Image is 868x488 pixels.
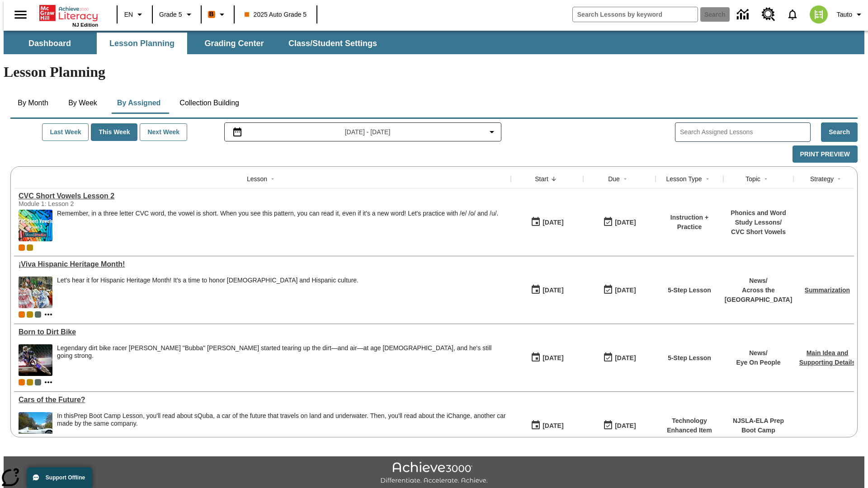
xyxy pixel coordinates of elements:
[35,379,41,385] div: OL 2025 Auto Grade 6
[19,396,506,404] div: Cars of the Future?
[542,217,563,228] div: [DATE]
[245,10,307,19] span: 2025 Auto Grade 5
[4,64,864,80] h1: Lesson Planning
[760,174,771,184] button: Sort
[19,396,506,404] a: Cars of the Future? , Lessons
[615,420,636,432] div: [DATE]
[573,7,698,22] input: search field
[156,6,198,23] button: Grade: Grade 5, Select a grade
[57,277,359,284] div: Let's hear it for Hispanic Heritage Month! It's a time to honor [DEMOGRAPHIC_DATA] and Hispanic c...
[46,474,85,481] span: Support Offline
[528,282,566,299] button: 09/24/25: First time the lesson was available
[668,286,711,295] p: 5-Step Lesson
[834,174,844,184] button: Sort
[19,260,506,268] a: ¡Viva Hispanic Heritage Month! , Lessons
[91,123,137,141] button: This Week
[19,200,154,207] div: Module 1: Lesson 2
[204,6,231,23] button: Boost Class color is orange. Change class color
[109,38,175,49] span: Lesson Planning
[27,467,92,488] button: Support Offline
[680,126,810,139] input: Search Assigned Lessons
[19,379,25,385] div: Current Class
[288,38,377,49] span: Class/Student Settings
[793,145,858,163] button: Print Preview
[756,2,781,27] a: Resource Center, Will open in new tab
[57,412,506,444] div: In this Prep Boot Camp Lesson, you'll read about sQuba, a car of the future that travels on land ...
[19,328,506,336] a: Born to Dirt Bike, Lessons
[19,311,25,318] div: Current Class
[57,210,498,217] p: Remember, in a three letter CVC word, the vowel is short. When you see this pattern, you can read...
[39,3,98,28] div: Home
[267,174,278,184] button: Sort
[528,349,566,366] button: 09/24/25: First time the lesson was available
[19,412,52,444] img: High-tech automobile treading water.
[821,122,858,142] button: Search
[97,33,187,54] button: Lesson Planning
[247,174,267,183] div: Lesson
[736,348,780,358] p: News /
[172,92,246,114] button: Collection Building
[615,217,636,228] div: [DATE]
[140,123,187,141] button: Next Week
[600,282,639,299] button: 09/24/25: Last day the lesson can be accessed
[189,33,279,54] button: Grading Center
[728,208,789,227] p: Phonics and Word Study Lessons /
[666,174,702,183] div: Lesson Type
[486,127,497,137] svg: Collapse Date Range Filter
[27,379,33,385] span: New 2025 class
[725,286,793,305] p: Across the [GEOGRAPHIC_DATA]
[120,6,149,23] button: Language: EN, Select a language
[380,462,488,485] img: Achieve3000 Differentiate Accelerate Achieve
[620,174,631,184] button: Sort
[804,3,833,26] button: Select a new avatar
[810,174,834,183] div: Strategy
[660,416,719,435] p: Technology Enhanced Item
[19,277,52,308] img: A photograph of Hispanic women participating in a parade celebrating Hispanic culture. The women ...
[10,92,56,114] button: By Month
[345,127,391,137] span: [DATE] - [DATE]
[4,33,385,54] div: SubNavbar
[660,213,719,232] p: Instruction + Practice
[600,417,639,434] button: 08/01/26: Last day the lesson can be accessed
[528,214,566,231] button: 09/25/25: First time the lesson was available
[28,38,71,49] span: Dashboard
[608,174,620,183] div: Due
[57,210,498,241] div: Remember, in a three letter CVC word, the vowel is short. When you see this pattern, you can read...
[702,174,713,184] button: Sort
[57,277,359,308] span: Let's hear it for Hispanic Heritage Month! It's a time to honor Hispanic Americans and Hispanic c...
[542,420,563,432] div: [DATE]
[35,311,41,318] div: OL 2025 Auto Grade 6
[19,210,52,241] img: CVC Short Vowels Lesson 2.
[725,276,793,286] p: News /
[4,31,864,54] div: SubNavbar
[668,353,711,363] p: 5-Step Lesson
[19,192,506,200] div: CVC Short Vowels Lesson 2
[19,192,506,200] a: CVC Short Vowels Lesson 2, Lessons
[600,349,639,366] button: 09/24/25: Last day the lesson can be accessed
[57,344,506,360] div: Legendary dirt bike racer [PERSON_NAME] "Bubba" [PERSON_NAME] started tearing up the dirt—and air...
[19,344,52,376] img: Motocross racer James Stewart flies through the air on his dirt bike.
[19,328,506,336] div: Born to Dirt Bike
[728,416,789,435] p: NJSLA-ELA Prep Boot Camp
[736,358,780,367] p: Eye On People
[615,285,636,296] div: [DATE]
[19,244,25,251] div: Current Class
[281,33,384,54] button: Class/Student Settings
[27,311,33,318] span: New 2025 class
[799,349,855,366] a: Main Idea and Supporting Details
[72,22,98,28] span: NJ Edition
[781,3,804,26] a: Notifications
[57,344,506,376] div: Legendary dirt bike racer James "Bubba" Stewart started tearing up the dirt—and air—at age 4, and...
[805,286,850,294] a: Summarization
[228,127,498,137] button: Select the date range menu item
[535,174,548,183] div: Start
[542,285,563,296] div: [DATE]
[833,6,868,23] button: Profile/Settings
[57,412,506,427] testabrev: Prep Boot Camp Lesson, you'll read about sQuba, a car of the future that travels on land and unde...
